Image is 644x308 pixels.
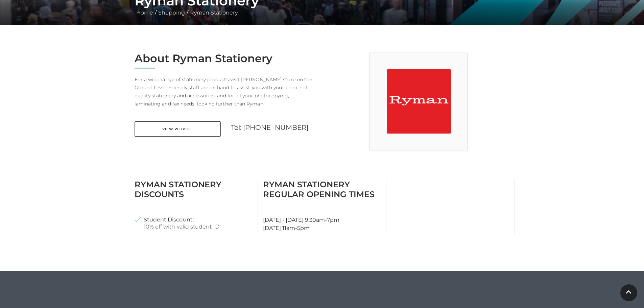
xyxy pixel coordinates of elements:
[231,123,309,132] a: Tel: [PHONE_NUMBER]
[135,216,253,230] li: 10% off with valid student ID
[135,52,317,65] h2: About Ryman Stationery
[188,9,239,16] a: Ryman Stationery
[144,216,194,223] strong: Student Discount:
[135,121,221,137] a: View Website
[157,9,187,16] a: Shopping
[135,75,317,108] p: For a wide range of stationery products visit [PERSON_NAME] store on the Ground Level. Friendly s...
[135,180,253,199] h3: Ryman Stationery Discounts
[135,9,155,16] a: Home
[258,180,386,234] div: [DATE] - [DATE] 9:30am-7pm [DATE] 11am-5pm
[263,180,381,199] h3: Ryman Stationery Regular Opening Times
